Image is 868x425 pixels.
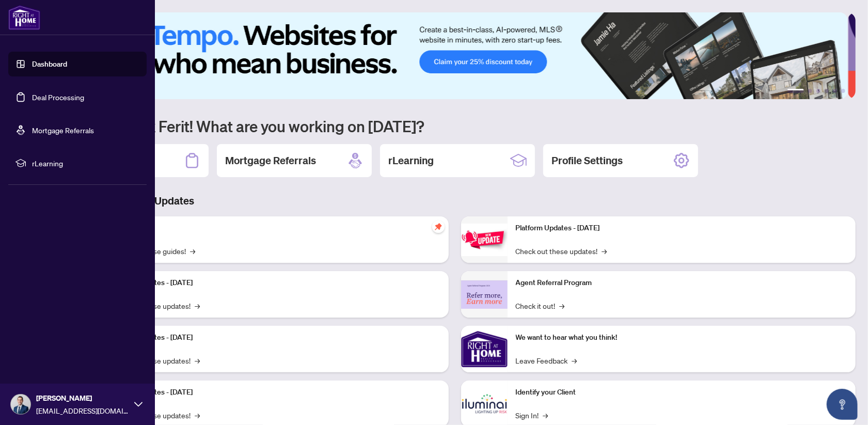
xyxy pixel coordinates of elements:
p: Platform Updates - [DATE] [108,277,440,289]
button: 6 [841,89,845,93]
p: Platform Updates - [DATE] [516,223,848,234]
img: Slide 0 [54,12,848,99]
h1: Welcome back Ferit! What are you working on [DATE]? [54,116,856,136]
span: → [195,410,200,421]
button: 2 [808,89,812,93]
button: 1 [787,89,804,93]
img: Agent Referral Program [461,280,508,309]
h3: Brokerage & Industry Updates [54,194,856,208]
h2: Profile Settings [551,153,623,168]
a: Deal Processing [32,92,84,102]
img: We want to hear what you think! [461,326,508,372]
span: pushpin [432,221,445,233]
a: Check out these updates!→ [516,245,607,257]
span: → [543,410,548,421]
a: Dashboard [32,59,67,69]
p: Platform Updates - [DATE] [108,387,440,398]
p: Self-Help [108,223,440,234]
button: 3 [816,89,820,93]
span: → [195,355,200,366]
button: Open asap [827,389,858,420]
img: Platform Updates - June 23, 2025 [461,224,508,256]
img: Profile Icon [11,395,30,414]
span: → [602,245,607,257]
button: 5 [833,89,837,93]
span: [PERSON_NAME] [36,392,129,404]
span: → [572,355,577,366]
span: → [195,300,200,311]
a: Leave Feedback→ [516,355,577,366]
a: Mortgage Referrals [32,125,94,135]
h2: Mortgage Referrals [225,153,316,168]
p: Identify your Client [516,387,848,398]
img: logo [8,5,40,30]
span: rLearning [32,158,139,169]
a: Check it out!→ [516,300,565,311]
span: [EMAIL_ADDRESS][DOMAIN_NAME] [36,405,129,416]
a: Sign In!→ [516,410,548,421]
h2: rLearning [388,153,434,168]
p: We want to hear what you think! [516,332,848,343]
span: → [190,245,195,257]
button: 4 [825,89,829,93]
span: → [560,300,565,311]
p: Platform Updates - [DATE] [108,332,440,343]
p: Agent Referral Program [516,277,848,289]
